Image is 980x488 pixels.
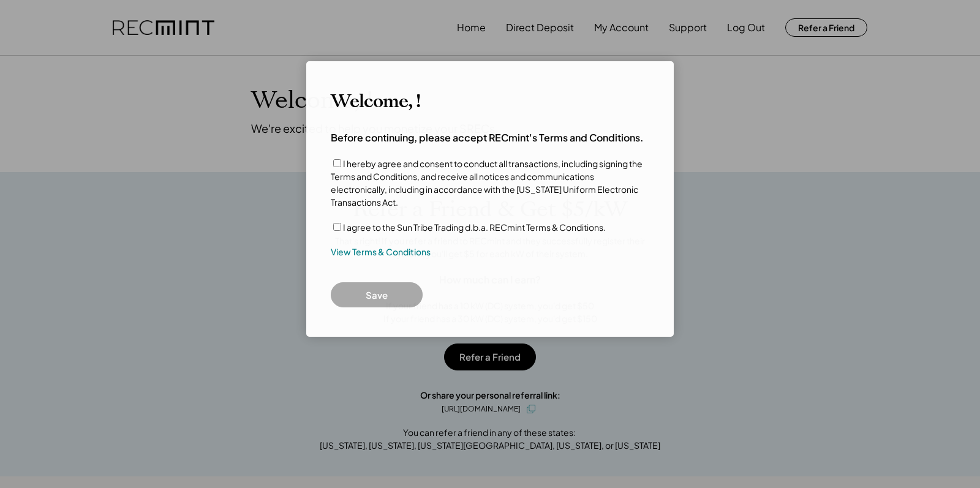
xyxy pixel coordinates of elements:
[331,158,643,208] label: I hereby agree and consent to conduct all transactions, including signing the Terms and Condition...
[331,131,644,145] h4: Before continuing, please accept RECmint's Terms and Conditions.
[331,246,431,258] a: View Terms & Conditions
[343,222,606,233] label: I agree to the Sun Tribe Trading d.b.a. RECmint Terms & Conditions.
[331,91,420,113] h3: Welcome, !
[331,282,423,307] button: Save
